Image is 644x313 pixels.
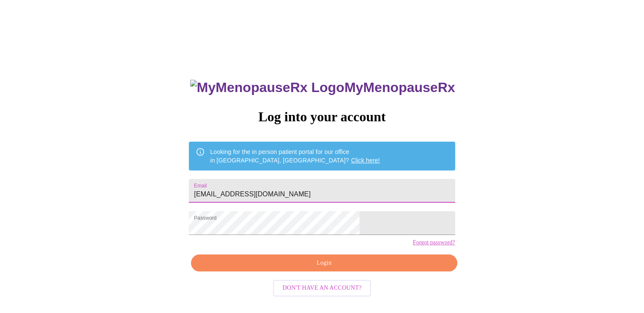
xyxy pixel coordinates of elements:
[191,254,457,272] button: Login
[273,280,371,296] button: Don't have an account?
[190,80,344,95] img: MyMenopauseRx Logo
[351,157,380,164] a: Click here!
[201,258,447,268] span: Login
[271,284,373,291] a: Don't have an account?
[210,144,380,168] div: Looking for the in person patient portal for our office in [GEOGRAPHIC_DATA], [GEOGRAPHIC_DATA]?
[413,239,455,246] a: Forgot password?
[190,80,455,95] h3: MyMenopauseRx
[282,283,362,293] span: Don't have an account?
[189,109,455,125] h3: Log into your account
